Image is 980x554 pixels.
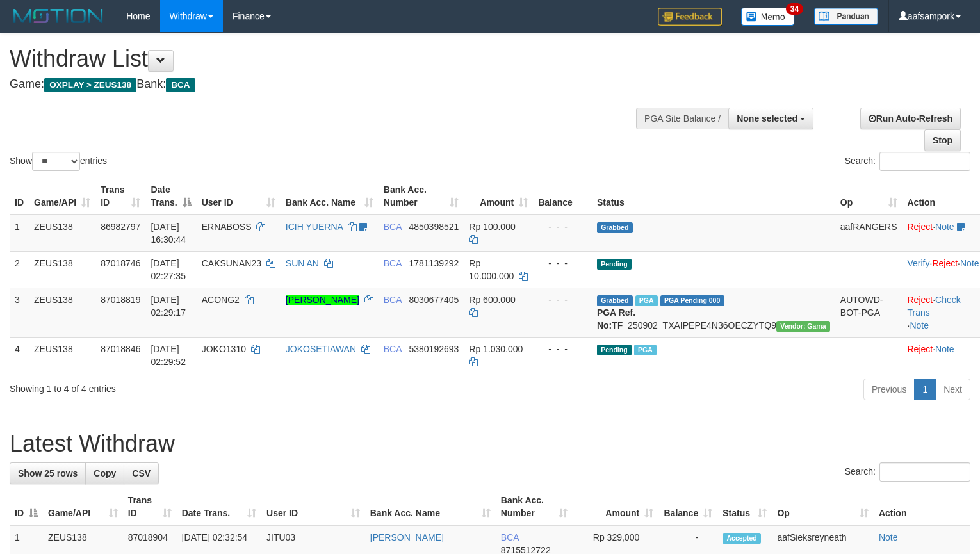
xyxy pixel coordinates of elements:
[286,295,359,305] a: [PERSON_NAME]
[44,78,136,92] span: OXPLAY > ZEUS138
[10,489,43,525] th: ID: activate to sort column descending
[860,108,961,129] a: Run Auto-Refresh
[935,379,970,400] a: Next
[908,295,933,305] a: Reject
[845,152,970,171] label: Search:
[177,489,261,525] th: Date Trans.: activate to sort column ascending
[151,222,186,245] span: [DATE] 16:30:44
[10,215,29,252] td: 1
[533,178,592,215] th: Balance
[384,222,402,232] span: BCA
[101,222,140,232] span: 86982797
[469,295,515,305] span: Rp 600.000
[197,178,281,215] th: User ID: activate to sort column ascending
[409,344,459,354] span: Copy 5380192693 to clipboard
[95,178,145,215] th: Trans ID: activate to sort column ascending
[908,222,933,232] a: Reject
[658,489,717,525] th: Balance: activate to sort column ascending
[717,489,772,525] th: Status: activate to sort column ascending
[924,129,961,151] a: Stop
[635,295,658,306] span: Marked by aafanarl
[737,113,797,124] span: None selected
[538,343,587,355] div: - - -
[379,178,464,215] th: Bank Acc. Number: activate to sort column ascending
[123,489,177,525] th: Trans ID: activate to sort column ascending
[910,320,929,330] a: Note
[18,468,78,478] span: Show 25 rows
[10,462,86,484] a: Show 25 rows
[409,222,459,232] span: Copy 4850398521 to clipboard
[202,222,252,232] span: ERNABOSS
[166,78,195,92] span: BCA
[10,152,107,171] label: Show entries
[286,222,343,232] a: ICIH YUERNA
[29,215,95,252] td: ZEUS138
[29,178,95,215] th: Game/API: activate to sort column ascending
[845,462,970,482] label: Search:
[101,295,140,305] span: 87018819
[281,178,379,215] th: Bank Acc. Name: activate to sort column ascending
[496,489,573,525] th: Bank Acc. Number: activate to sort column ascending
[960,258,979,268] a: Note
[776,321,830,332] span: Vendor URL: https://trx31.1velocity.biz
[908,258,930,268] a: Verify
[101,258,140,268] span: 87018746
[10,251,29,288] td: 2
[879,532,898,542] a: Note
[464,178,533,215] th: Amount: activate to sort column ascending
[384,295,402,305] span: BCA
[132,468,151,478] span: CSV
[908,344,933,354] a: Reject
[145,178,196,215] th: Date Trans.: activate to sort column descending
[29,251,95,288] td: ZEUS138
[469,222,515,232] span: Rp 100.000
[151,295,186,318] span: [DATE] 02:29:17
[786,3,803,15] span: 34
[723,533,761,544] span: Accepted
[286,344,356,354] a: JOKOSETIAWAN
[660,295,724,306] span: PGA Pending
[10,178,29,215] th: ID
[365,489,496,525] th: Bank Acc. Name: activate to sort column ascending
[538,220,587,233] div: - - -
[538,293,587,306] div: - - -
[202,258,261,268] span: CAKSUNAN23
[741,8,795,26] img: Button%20Memo.svg
[384,344,402,354] span: BCA
[286,258,319,268] a: SUN AN
[32,152,80,171] select: Showentries
[469,344,523,354] span: Rp 1.030.000
[908,295,961,318] a: Check Trans
[879,152,970,171] input: Search:
[469,258,514,281] span: Rp 10.000.000
[10,377,399,395] div: Showing 1 to 4 of 4 entries
[592,288,835,337] td: TF_250902_TXAIPEPE4N36OECZYTQ9
[10,337,29,373] td: 4
[879,462,970,482] input: Search:
[597,259,632,270] span: Pending
[573,489,658,525] th: Amount: activate to sort column ascending
[772,489,873,525] th: Op: activate to sort column ascending
[10,46,641,72] h1: Withdraw List
[101,344,140,354] span: 87018846
[202,344,246,354] span: JOKO1310
[835,215,902,252] td: aafRANGERS
[370,532,444,542] a: [PERSON_NAME]
[43,489,123,525] th: Game/API: activate to sort column ascending
[29,337,95,373] td: ZEUS138
[10,6,107,26] img: MOTION_logo.png
[728,108,813,129] button: None selected
[94,468,116,478] span: Copy
[501,532,519,542] span: BCA
[935,344,954,354] a: Note
[384,258,402,268] span: BCA
[863,379,915,400] a: Previous
[124,462,159,484] a: CSV
[634,345,657,355] span: Marked by aafanarl
[409,258,459,268] span: Copy 1781139292 to clipboard
[202,295,240,305] span: ACONG2
[597,295,633,306] span: Grabbed
[85,462,124,484] a: Copy
[814,8,878,25] img: panduan.png
[835,288,902,337] td: AUTOWD-BOT-PGA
